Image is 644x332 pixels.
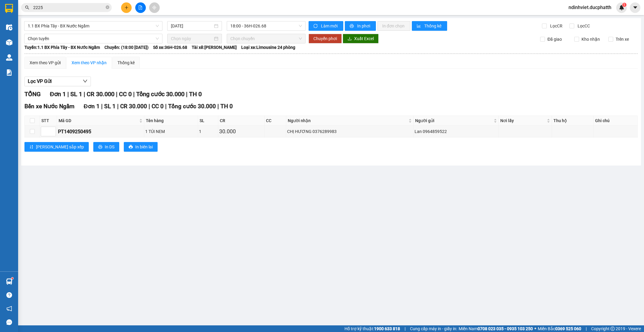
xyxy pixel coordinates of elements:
[189,90,202,98] span: TH 0
[33,4,104,11] input: Tìm tên, số ĐT hoặc mã đơn
[104,44,149,51] span: Chuyến: (18:00 [DATE])
[70,90,82,98] span: SL 1
[117,103,119,110] span: |
[424,23,442,29] span: Thống kê
[264,116,286,126] th: CC
[6,292,12,298] span: question-circle
[354,35,374,42] span: Xuất Excel
[344,325,400,332] span: Hỗ trợ kỹ thuật:
[357,23,371,29] span: In phơi
[135,2,146,13] button: file-add
[410,325,457,332] span: Cung cấp máy in - giấy in:
[545,36,564,43] span: Đã giao
[119,90,132,98] span: CC 0
[217,103,219,110] span: |
[84,90,85,98] span: |
[117,59,135,66] div: Thống kê
[459,325,533,332] span: Miền Nam
[555,326,581,331] strong: 0369 525 060
[377,21,410,31] button: In đơn chọn
[218,116,264,126] th: CR
[552,116,594,126] th: Thu hộ
[241,44,295,51] span: Loại xe: Limousine 24 phòng
[24,103,75,110] span: Bến xe Nước Ngầm
[630,2,640,13] button: caret-down
[101,103,103,110] span: |
[345,21,376,31] button: printerIn phơi
[199,128,217,135] div: 1
[374,326,400,331] strong: 1900 633 818
[6,278,12,285] img: warehouse-icon
[6,39,12,46] img: warehouse-icon
[415,117,492,124] span: Người gửi
[84,103,100,110] span: Đơn 1
[135,144,153,150] span: In biên lai
[220,103,233,110] span: TH 0
[149,2,160,13] button: aim
[343,34,379,43] button: downloadXuất Excel
[24,77,91,86] button: Lọc VP Gửi
[124,5,129,10] span: plus
[106,5,109,9] span: close-circle
[105,144,114,150] span: In DS
[6,69,12,76] img: solution-icon
[40,116,57,126] th: STT
[72,59,107,66] div: Xem theo VP nhận
[309,34,342,43] button: Chuyển phơi
[348,36,352,41] span: download
[138,5,143,10] span: file-add
[171,23,213,29] input: 14/09/2025
[594,116,638,126] th: Ghi chú
[144,116,198,126] th: Tên hàng
[36,144,84,150] span: [PERSON_NAME] sắp xếp
[29,145,34,150] span: sort-ascending
[415,128,498,135] div: Lan 0964859522
[153,44,187,51] span: Số xe: 36H-026.68
[106,5,109,11] span: close-circle
[6,319,12,325] span: message
[500,117,545,124] span: Nơi lấy
[168,103,216,110] span: Tổng cước 30.000
[309,21,343,31] button: syncLàm mới
[133,90,135,98] span: |
[579,36,602,43] span: Kho nhận
[575,23,591,29] span: Lọc CC
[136,90,184,98] span: Tổng cước 30.000
[623,3,625,7] span: 1
[165,103,167,110] span: |
[28,77,52,85] span: Lọc VP Gửi
[171,35,213,42] input: Chọn ngày
[610,327,615,331] span: copyright
[6,24,12,30] img: warehouse-icon
[28,34,159,43] span: Chọn tuyến
[230,34,302,43] span: Chọn chuyến
[50,90,66,98] span: Đơn 1
[6,54,12,61] img: warehouse-icon
[633,5,638,10] span: caret-down
[6,306,12,311] span: notification
[313,24,319,29] span: sync
[622,3,626,7] sup: 1
[192,44,237,51] span: Tài xế: [PERSON_NAME]
[548,23,563,29] span: Lọc CR
[28,21,159,30] span: 1.1 BX Phía Tây - BX Nước Ngầm
[321,23,338,29] span: Làm mới
[478,326,533,331] strong: 0708 023 035 - 0935 103 250
[586,325,587,332] span: |
[120,103,147,110] span: CR 30.000
[405,325,405,332] span: |
[11,277,13,279] sup: 1
[124,142,158,152] button: printerIn biên lai
[534,327,536,330] span: ⚪️
[417,24,422,29] span: bar-chart
[149,103,150,110] span: |
[564,4,616,11] span: ndinhviet.ducphatth
[129,145,133,150] span: printer
[93,142,119,152] button: printerIn DS
[59,117,138,124] span: Mã GD
[5,4,13,13] img: logo-vxr
[538,325,581,332] span: Miền Bắc
[24,142,89,152] button: sort-ascending[PERSON_NAME] sắp xếp
[25,5,29,10] span: search
[613,36,631,43] span: Trên xe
